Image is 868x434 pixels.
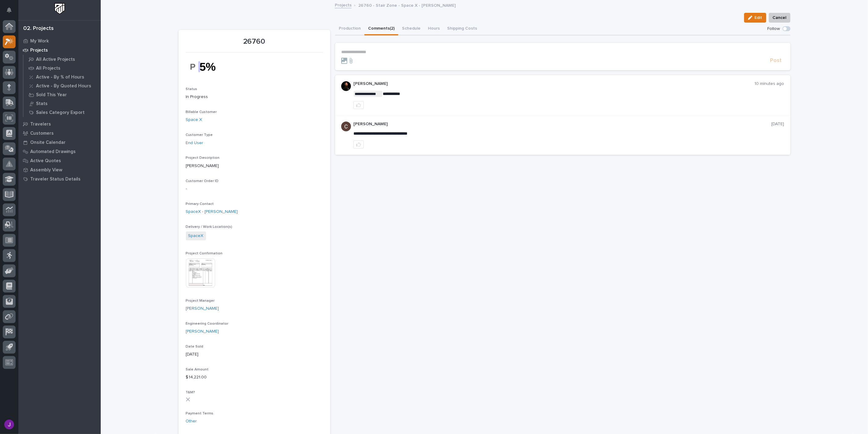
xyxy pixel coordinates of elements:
[186,133,213,137] span: Customer Type
[186,391,195,394] span: T&M?
[773,14,787,21] span: Cancel
[188,233,204,239] a: SpaceX
[186,305,219,312] a: [PERSON_NAME]
[186,37,323,46] p: 26760
[36,92,67,98] p: Sold This Year
[186,412,214,415] span: Payment Terms
[744,13,766,23] button: Edit
[18,156,101,165] a: Active Quotes
[186,156,220,160] span: Project Description
[398,23,424,35] button: Schedule
[18,165,101,174] a: Assembly View
[335,1,352,8] a: Projects
[424,23,443,35] button: Hours
[18,119,101,129] a: Travelers
[186,87,197,91] span: Status
[186,299,215,303] span: Project Manager
[30,158,61,164] p: Active Quotes
[341,122,351,131] img: AGNmyxaji213nCK4JzPdPN3H3CMBhXDSA2tJ_sy3UIa5=s96-c
[30,140,66,145] p: Onsite Calendar
[30,122,51,127] p: Travelers
[24,108,101,117] a: Sales Category Export
[18,147,101,156] a: Automated Drawings
[186,328,219,335] a: [PERSON_NAME]
[30,131,54,136] p: Customers
[353,81,755,86] p: [PERSON_NAME]
[24,90,101,99] a: Sold This Year
[36,110,85,115] p: Sales Category Export
[186,418,197,425] a: Other
[186,225,233,229] span: Delivery / Work Location(s)
[353,101,364,109] button: like this post
[353,122,772,127] p: [PERSON_NAME]
[36,57,75,62] p: All Active Projects
[186,186,323,192] p: -
[186,374,323,381] p: $ 14,221.00
[186,117,202,123] a: Space X
[18,36,101,46] a: My Work
[341,81,351,91] img: zmKUmRVDQjmBLfnAs97p
[353,140,364,148] button: like this post
[186,179,219,183] span: Customer Order ID
[186,345,204,348] span: Date Sold
[768,57,784,64] button: Post
[755,15,762,20] span: Edit
[36,66,60,71] p: All Projects
[8,7,16,17] div: Notifications
[36,83,91,89] p: Active - By Quoted Hours
[30,38,49,44] p: My Work
[186,94,323,100] p: In Progress
[186,56,232,77] img: LWCyhTwQBTMCuLkZmmZ-gMWbdGV2NDX44K4eCcn-g0E
[364,23,398,35] button: Comments (2)
[18,46,101,55] a: Projects
[772,122,784,127] p: [DATE]
[768,26,780,31] p: Follow
[24,55,101,64] a: All Active Projects
[30,177,81,182] p: Traveler Status Details
[443,23,481,35] button: Shipping Costs
[186,368,209,371] span: Sale Amount
[30,167,62,173] p: Assembly View
[186,140,204,146] a: End User
[24,99,101,108] a: Stats
[36,101,48,107] p: Stats
[30,48,48,53] p: Projects
[24,82,101,90] a: Active - By Quoted Hours
[3,418,16,431] button: users-avatar
[24,73,101,81] a: Active - By % of Hours
[186,163,323,169] p: [PERSON_NAME]
[18,138,101,147] a: Onsite Calendar
[186,252,223,255] span: Project Confirmation
[186,110,217,114] span: Billable Customer
[186,351,323,358] p: [DATE]
[3,4,16,16] button: Notifications
[186,202,214,206] span: Primary Contact
[769,13,790,23] button: Cancel
[358,2,456,8] p: 26760 - Stair Zone - Space X - [PERSON_NAME]
[18,129,101,138] a: Customers
[770,57,782,64] span: Post
[36,75,84,80] p: Active - By % of Hours
[755,81,784,86] p: 10 minutes ago
[186,322,229,326] span: Engineering Coordinator
[30,149,76,155] p: Automated Drawings
[24,64,101,72] a: All Projects
[18,174,101,184] a: Traveler Status Details
[23,25,54,32] div: 02. Projects
[335,23,364,35] button: Production
[186,209,238,215] a: SpaceX - [PERSON_NAME]
[54,3,65,14] img: Workspace Logo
